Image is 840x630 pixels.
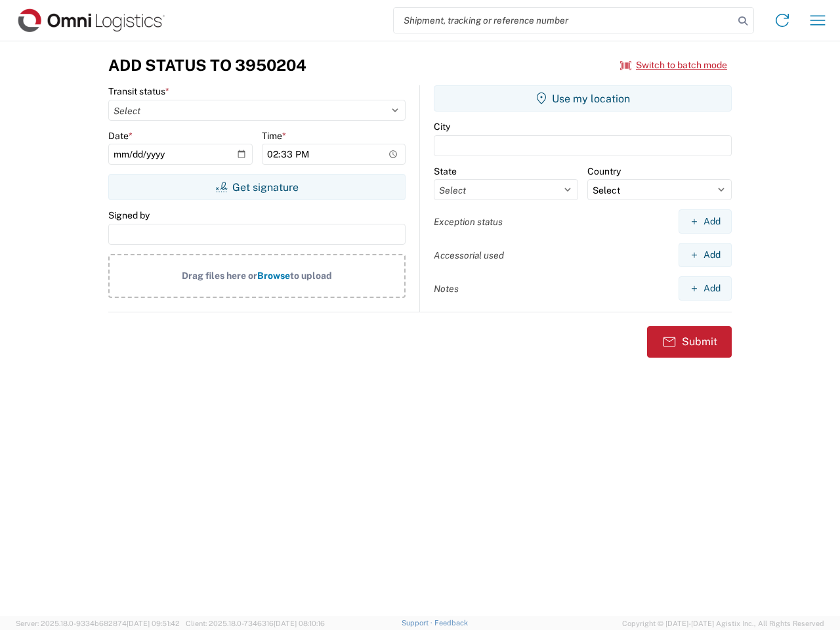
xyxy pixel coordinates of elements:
[647,326,732,358] button: Submit
[257,270,290,281] span: Browse
[108,56,306,75] h3: Add Status to 3950204
[186,619,325,627] span: Client: 2025.18.0-7346316
[434,216,503,228] label: Exception status
[262,130,286,142] label: Time
[679,276,732,301] button: Add
[587,165,621,177] label: Country
[108,174,406,200] button: Get signature
[622,618,824,629] span: Copyright © [DATE]-[DATE] Agistix Inc., All Rights Reserved
[182,270,257,281] span: Drag files here or
[679,209,732,234] button: Add
[434,249,504,261] label: Accessorial used
[127,619,180,627] span: [DATE] 09:51:42
[108,209,150,221] label: Signed by
[434,121,450,133] label: City
[434,619,468,627] a: Feedback
[290,270,332,281] span: to upload
[16,619,180,627] span: Server: 2025.18.0-9334b682874
[108,130,133,142] label: Date
[434,85,732,112] button: Use my location
[394,8,734,33] input: Shipment, tracking or reference number
[108,85,169,97] label: Transit status
[434,165,457,177] label: State
[434,283,459,295] label: Notes
[274,619,325,627] span: [DATE] 08:10:16
[402,619,434,627] a: Support
[620,54,727,76] button: Switch to batch mode
[679,243,732,267] button: Add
